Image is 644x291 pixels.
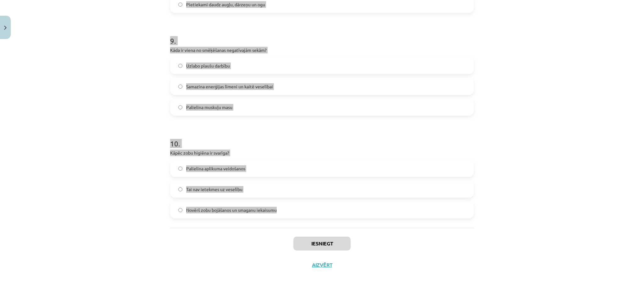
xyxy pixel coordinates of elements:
[186,207,277,213] span: Novērš zobu bojāšanos un smaganu iekaisumu
[178,3,182,7] input: Pietiekami daudz augļu, dārzeņu un ogu
[293,237,351,250] button: Iesniegt
[178,187,182,191] input: Tai nav ietekmes uz veselību
[310,262,334,268] button: Aizvērt
[186,104,232,111] span: Palielina muskuļu masu
[170,128,474,148] h1: 10 .
[4,26,7,30] img: icon-close-lesson-0947bae3869378f0d4975bcd49f059093ad1ed9edebbc8119c70593378902aed.svg
[178,85,182,89] input: Samazina enerģijas līmeni un kaitē veselībai
[186,63,230,69] span: Uzlabo plaušu darbību
[186,186,242,193] span: Tai nav ietekmes uz veselību
[186,165,245,172] span: Palielina aplikuma veidošanos
[186,83,273,90] span: Samazina enerģijas līmeni un kaitē veselībai
[178,167,182,171] input: Palielina aplikuma veidošanos
[170,47,474,53] p: Kāda ir viena no smēķēšanas negatīvajām sekām?
[178,64,182,68] input: Uzlabo plaušu darbību
[186,1,265,8] span: Pietiekami daudz augļu, dārzeņu un ogu
[178,105,182,109] input: Palielina muskuļu masu
[178,208,182,212] input: Novērš zobu bojāšanos un smaganu iekaisumu
[170,150,474,156] p: Kāpēc zobu higiēna ir svarīga?
[170,25,474,45] h1: 9 .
